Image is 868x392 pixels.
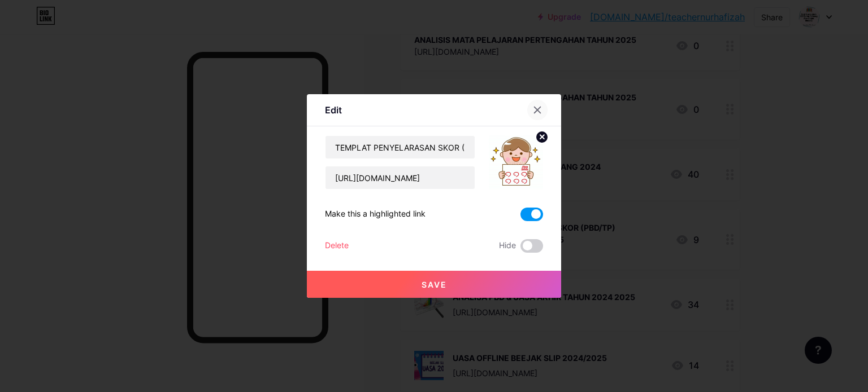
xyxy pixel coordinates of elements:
span: Save [422,280,447,289]
input: URL [325,166,475,189]
div: Edit [325,103,342,117]
img: link_thumbnail [489,135,543,190]
div: Make this a highlighted link [325,208,426,221]
button: Save [307,271,561,298]
input: Title [325,136,475,158]
div: Delete [325,239,349,253]
span: Hide [499,239,516,253]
